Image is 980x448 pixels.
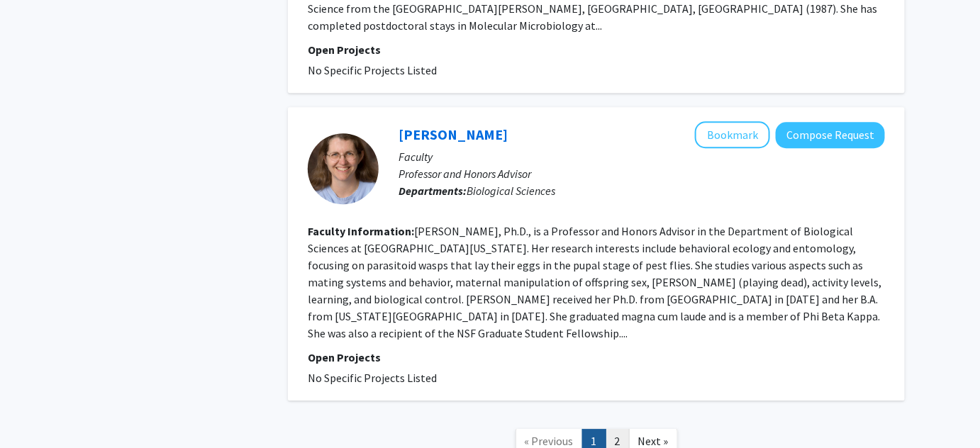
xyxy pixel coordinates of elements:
[308,224,414,238] b: Faculty Information:
[308,371,437,385] span: No Specific Projects Listed
[308,63,437,77] span: No Specific Projects Listed
[399,184,467,198] b: Departments:
[11,384,60,437] iframe: Chat
[525,434,574,448] span: « Previous
[695,121,770,148] button: Add Bethia King to Bookmarks
[776,122,885,148] button: Compose Request to Bethia King
[399,165,885,182] p: Professor and Honors Advisor
[399,148,885,165] p: Faculty
[638,434,669,448] span: Next »
[399,125,508,143] a: [PERSON_NAME]
[467,184,555,198] span: Biological Sciences
[308,224,881,340] fg-read-more: [PERSON_NAME], Ph.D., is a Professor and Honors Advisor in the Department of Biological Sciences ...
[308,41,885,58] p: Open Projects
[308,349,885,366] p: Open Projects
